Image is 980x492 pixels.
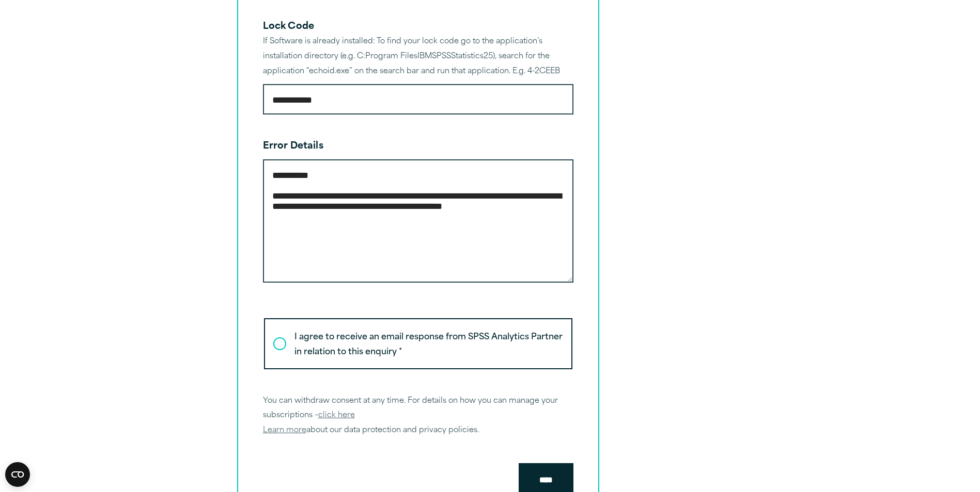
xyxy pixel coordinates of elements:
a: Learn more [263,427,306,434]
button: Open CMP widget [5,462,30,487]
div: If Software is already installed: To find your lock code go to the application’s installation dir... [263,35,573,79]
svg: CookieBot Widget Icon [5,462,30,487]
label: I agree to receive an email response from SPSS Analytics Partner in relation to this enquiry * [264,318,572,369]
label: Error Details [263,142,323,151]
span: You can withdraw consent at any time. For details on how you can manage your subscriptions – abou... [263,397,558,435]
div: CookieBot Widget Contents [5,462,30,487]
a: click here [318,412,355,419]
label: Lock Code [263,22,315,31]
